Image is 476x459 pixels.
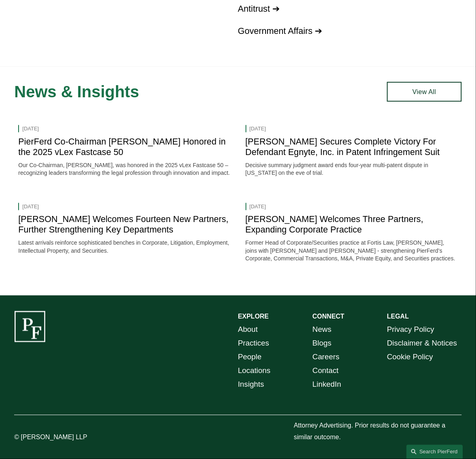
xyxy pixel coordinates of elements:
strong: CONNECT [313,313,345,320]
strong: EXPLORE [238,313,269,320]
a: Insights [238,378,264,392]
p: Decisive summary judgment award ends four-year multi-patent dispute in [US_STATE] on the eve of t... [246,161,458,177]
a: LinkedIn [313,378,341,392]
a: Antitrust ➔ [238,4,280,14]
a: PierFerd Co-Chairman [PERSON_NAME] Honored in the 2025 vLex Fastcase 50 [18,136,226,157]
time: [DATE] [250,125,266,132]
a: Careers [313,350,340,364]
a: About [238,323,258,337]
strong: LEGAL [387,313,409,320]
p: Latest arrivals reinforce sophisticated benches in Corporate, Litigation, Employment, Intellectua... [18,239,230,255]
a: Privacy Policy [387,323,434,337]
time: [DATE] [250,203,266,210]
p: Former Head of Corporate/Securities practice at Fortis Law, [PERSON_NAME], joins with [PERSON_NAM... [246,239,458,263]
time: [DATE] [22,125,39,132]
a: Locations [238,364,271,378]
a: Disclaimer & Notices [387,337,457,350]
a: Blogs [313,337,332,350]
a: News [313,323,332,337]
a: View All [387,82,462,102]
a: [PERSON_NAME] Secures Complete Victory For Defendant Egnyte, Inc. in Patent Infringement Suit [246,136,440,157]
a: Search this site [406,445,463,459]
a: Contact [313,364,339,378]
time: [DATE] [22,203,39,210]
a: Cookie Policy [387,350,433,364]
p: © [PERSON_NAME] LLP [14,432,107,444]
p: Attorney Advertising. Prior results do not guarantee a similar outcome. [294,420,461,444]
a: Government Affairs ➔ [238,26,322,36]
a: People [238,350,262,364]
p: Our Co-Chairman, [PERSON_NAME], was honored in the 2025 vLex Fastcase 50 – recognizing leaders tr... [18,161,230,177]
a: [PERSON_NAME] Welcomes Three Partners, Expanding Corporate Practice [246,214,424,235]
span: News & Insights [14,83,139,101]
a: Practices [238,337,269,350]
a: [PERSON_NAME] Welcomes Fourteen New Partners, Further Strengthening Key Departments [18,214,228,235]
